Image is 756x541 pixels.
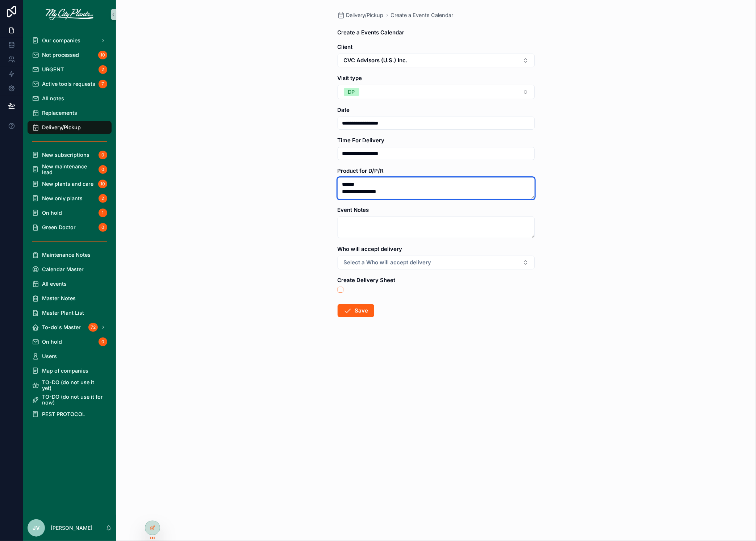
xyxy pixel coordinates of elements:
[391,12,454,19] a: Create a Events Calendar
[42,181,93,187] span: New plants and care
[99,194,107,203] div: 2
[338,304,374,317] button: Save
[99,80,107,88] div: 7
[28,92,112,105] a: All notes
[338,54,535,67] button: Select Button
[338,137,385,144] span: Time For Delivery
[42,210,62,216] span: On hold
[42,81,95,87] span: Active tools requests
[28,49,112,62] a: Not processed10
[28,148,112,162] a: New subscriptions0
[338,12,384,19] a: Delivery/Pickup
[28,177,112,190] a: New plants and care10
[42,267,84,272] span: Calendar Master
[42,411,85,417] span: PEST PROTOCOL
[28,277,112,290] a: All events
[28,350,112,363] a: Users
[42,52,79,58] span: Not processed
[88,323,98,332] div: 72
[46,9,93,20] img: App logo
[42,295,76,301] span: Master Notes
[28,379,112,392] a: TO-DO (do not use it yet)
[42,96,64,101] span: All notes
[28,321,112,334] a: To-do's Master72
[42,394,104,406] span: TO-DO (do not use it for now)
[344,57,408,64] span: CVC Advisors (U.S.) Inc.
[338,85,535,99] button: Select Button
[42,252,91,258] span: Maintenance Notes
[42,196,83,201] span: New only plants
[28,263,112,276] a: Calendar Master
[28,206,112,219] a: On hold1
[338,75,362,81] span: Visit type
[42,310,84,316] span: Master Plant List
[42,152,89,158] span: New subscriptions
[28,77,112,91] a: Active tools requests7
[33,524,40,532] span: JV
[98,51,107,59] div: 10
[42,281,67,287] span: All events
[348,88,355,96] div: DP
[42,379,104,391] span: TO-DO (do not use it yet)
[338,106,350,113] span: Date
[98,180,107,188] div: 10
[28,248,112,261] a: Maintenance Notes
[338,277,396,284] span: Create Delivery Sheet
[28,121,112,134] a: Delivery/Pickup
[28,192,112,205] a: New only plants2
[42,125,81,130] span: Delivery/Pickup
[42,339,62,345] span: On hold
[99,151,107,159] div: 0
[42,38,80,43] span: Our companies
[344,259,431,266] span: Select a Who will accept delivery
[28,34,112,47] a: Our companies
[338,206,369,213] span: Event Notes
[338,246,402,252] span: Who will accept delivery
[338,256,535,269] button: Select Button
[42,324,81,330] span: To-do's Master
[42,67,64,72] span: URGENT
[28,393,112,406] a: TO-DO (do not use it for now)
[99,65,107,74] div: 2
[28,408,112,421] a: PEST PROTOCOL
[99,337,107,346] div: 0
[99,165,107,174] div: 0
[42,164,96,175] span: New maintenance lead
[338,43,353,50] span: Client
[99,223,107,232] div: 0
[42,368,88,374] span: Map of companies
[28,63,112,76] a: URGENT2
[99,209,107,217] div: 1
[42,225,76,230] span: Green Doctor
[23,29,116,430] div: scrollable content
[28,306,112,319] a: Master Plant List
[346,12,384,19] span: Delivery/Pickup
[28,335,112,348] a: On hold0
[51,524,92,532] p: [PERSON_NAME]
[28,221,112,234] a: Green Doctor0
[28,364,112,377] a: Map of companies
[42,110,77,116] span: Replacements
[42,353,57,359] span: Users
[338,28,405,38] h1: Create a Events Calendar
[28,163,112,176] a: New maintenance lead0
[338,167,384,174] span: Product for D/P/R
[28,292,112,305] a: Master Notes
[28,106,112,119] a: Replacements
